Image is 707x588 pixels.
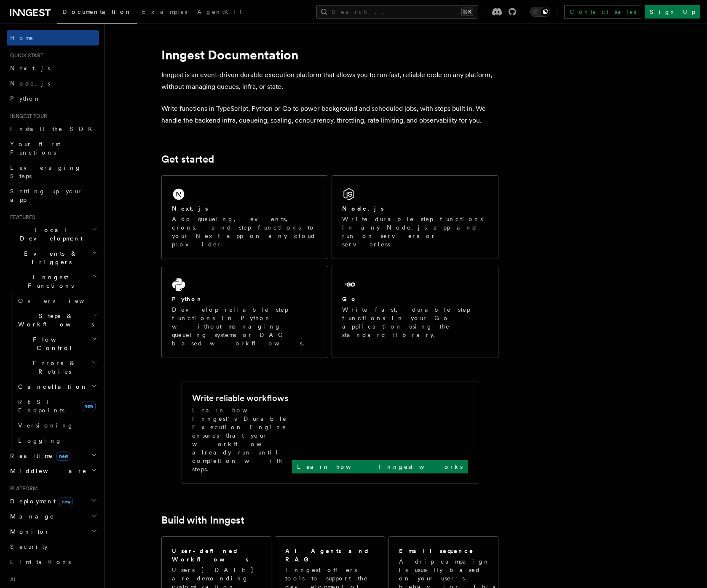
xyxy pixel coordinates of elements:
[10,65,50,72] span: Next.js
[7,30,99,45] a: Home
[172,547,261,564] h2: User-defined Workflows
[342,204,384,213] h2: Node.js
[7,160,99,184] a: Leveraging Steps
[10,34,34,42] span: Home
[564,5,641,19] a: Contact sales
[7,184,99,207] a: Setting up your app
[10,80,50,87] span: Node.js
[7,136,99,160] a: Your first Functions
[161,266,328,358] a: PythonDevelop reliable step functions in Python without managing queueing systems or DAG based wo...
[15,379,99,394] button: Cancellation
[161,153,214,165] a: Get started
[399,547,474,555] h2: Email sequence
[7,463,99,478] button: Middleware
[292,460,468,473] a: Learn how Inngest works
[15,332,99,355] button: Flow Control
[15,312,94,329] span: Steps & Workflows
[15,382,88,391] span: Cancellation
[172,305,318,347] p: Develop reliable step functions in Python without managing queueing systems or DAG based workflows.
[7,448,99,463] button: Realtimenew
[332,266,498,358] a: GoWrite fast, durable step functions in your Go application using the standard library.
[192,406,292,473] p: Learn how Inngest's Durable Execution Engine ensures that your workflow already run until complet...
[15,308,99,332] button: Steps & Workflows
[18,297,105,304] span: Overview
[142,8,187,15] span: Examples
[7,554,99,569] a: Limitations
[161,69,498,93] p: Inngest is an event-driven durable execution platform that allows you to run fast, reliable code ...
[18,398,64,414] span: REST Endpoints
[10,164,81,179] span: Leveraging Steps
[7,222,99,246] button: Local Development
[7,497,73,505] span: Deployment
[15,433,99,448] a: Logging
[62,8,132,15] span: Documentation
[285,547,375,564] h2: AI Agents and RAG
[172,215,318,249] p: Add queueing, events, crons, and step functions to your Next app on any cloud provider.
[56,452,70,461] span: new
[15,293,99,308] a: Overview
[59,497,73,506] span: new
[15,418,99,433] a: Versioning
[7,76,99,91] a: Node.js
[7,270,99,293] button: Inngest Functions
[7,576,16,583] span: AI
[332,175,498,259] a: Node.jsWrite durable step functions in any Node.js app and run on servers or serverless.
[7,249,92,266] span: Events & Triggers
[192,3,247,23] a: AgentKit
[342,215,488,249] p: Write durable step functions in any Node.js app and run on servers or serverless.
[530,7,550,17] button: Toggle dark mode
[161,175,328,259] a: Next.jsAdd queueing, events, crons, and step functions to your Next app on any cloud provider.
[161,47,498,62] h1: Inngest Documentation
[15,394,99,418] a: REST Endpointsnew
[7,452,70,460] span: Realtime
[7,246,99,270] button: Events & Triggers
[7,527,50,536] span: Monitor
[7,509,99,524] button: Manage
[7,524,99,539] button: Monitor
[15,355,99,379] button: Errors & Retries
[18,422,74,429] span: Versioning
[10,559,71,565] span: Limitations
[342,295,357,303] h2: Go
[82,401,96,411] span: new
[7,467,87,475] span: Middleware
[342,305,488,339] p: Write fast, durable step functions in your Go application using the standard library.
[7,512,54,521] span: Manage
[161,103,498,126] p: Write functions in TypeScript, Python or Go to power background and scheduled jobs, with steps bu...
[461,8,473,16] kbd: ⌘K
[7,226,92,243] span: Local Development
[15,359,91,376] span: Errors & Retries
[197,8,242,15] span: AgentKit
[7,52,43,59] span: Quick start
[7,494,99,509] button: Deploymentnew
[161,514,244,526] a: Build with Inngest
[7,214,35,221] span: Features
[18,437,62,444] span: Logging
[7,485,38,492] span: Platform
[7,539,99,554] a: Security
[172,204,208,213] h2: Next.js
[10,95,41,102] span: Python
[645,5,700,19] a: Sign Up
[57,3,137,24] a: Documentation
[7,113,47,120] span: Inngest tour
[297,462,463,471] p: Learn how Inngest works
[7,61,99,76] a: Next.js
[10,141,60,156] span: Your first Functions
[7,121,99,136] a: Install the SDK
[15,335,91,352] span: Flow Control
[7,91,99,106] a: Python
[10,543,48,550] span: Security
[7,273,91,290] span: Inngest Functions
[192,392,288,404] h2: Write reliable workflows
[7,293,99,448] div: Inngest Functions
[10,126,97,132] span: Install the SDK
[137,3,192,23] a: Examples
[316,5,478,19] button: Search...⌘K
[172,295,203,303] h2: Python
[10,188,83,203] span: Setting up your app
